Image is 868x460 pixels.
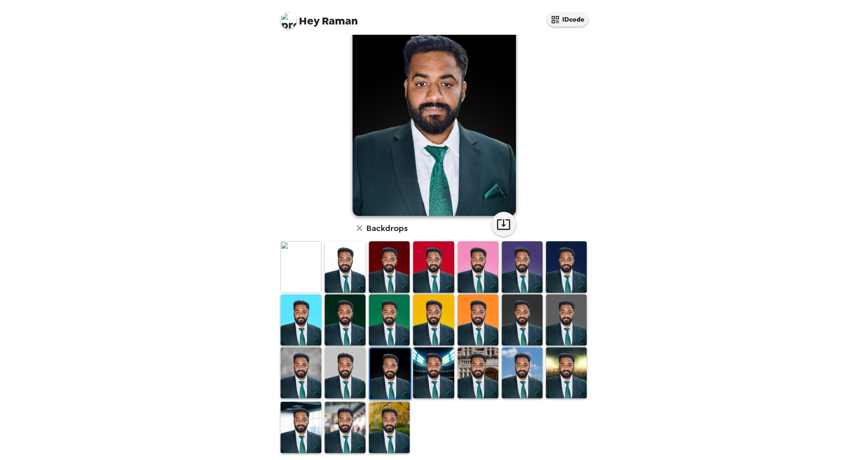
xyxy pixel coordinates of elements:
[366,222,408,235] h6: Backdrops
[299,13,319,28] span: Hey
[280,241,321,292] img: Original
[352,10,516,216] img: user
[547,12,588,27] button: IDcode
[280,8,358,27] span: Raman
[280,12,297,29] img: profile pic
